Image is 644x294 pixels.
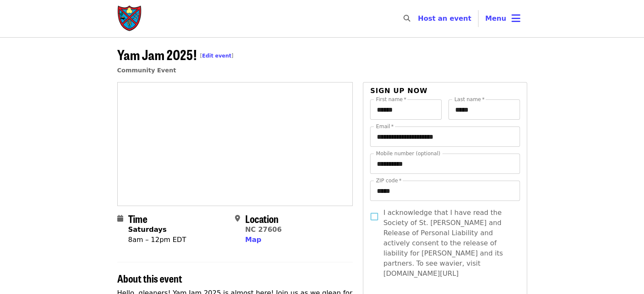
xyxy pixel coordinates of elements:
span: Menu [485,14,506,22]
span: Map [245,236,261,244]
span: Sign up now [370,87,428,95]
span: I acknowledge that I have read the Society of St. [PERSON_NAME] and Release of Personal Liability... [383,208,513,279]
i: bars icon [511,12,520,25]
img: Society of St. Andrew - Home [117,5,143,32]
input: Last name [448,99,520,120]
a: Host an event [418,14,471,22]
a: Edit event [202,53,231,59]
label: Email [376,124,394,129]
label: Last name [454,97,484,102]
label: ZIP code [376,178,401,183]
i: search icon [404,14,410,22]
input: First name [370,99,442,120]
label: First name [376,97,406,102]
span: Location [245,211,279,226]
span: About this event [117,271,182,286]
span: Time [128,211,147,226]
span: Yam Jam 2025! [117,44,234,64]
button: Toggle account menu [478,8,527,29]
label: Mobile number (optional) [376,151,440,156]
a: Community Event [117,67,176,74]
i: calendar icon [117,214,123,223]
input: Mobile number (optional) [370,154,520,174]
a: NC 27606 [245,225,282,234]
i: map-marker-alt icon [235,214,240,223]
strong: Saturdays [128,225,167,234]
input: Search [415,8,422,29]
span: [ ] [200,53,234,59]
input: ZIP code [370,181,520,201]
button: Map [245,235,261,245]
input: Email [370,126,520,147]
div: 8am – 12pm EDT [128,235,186,245]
